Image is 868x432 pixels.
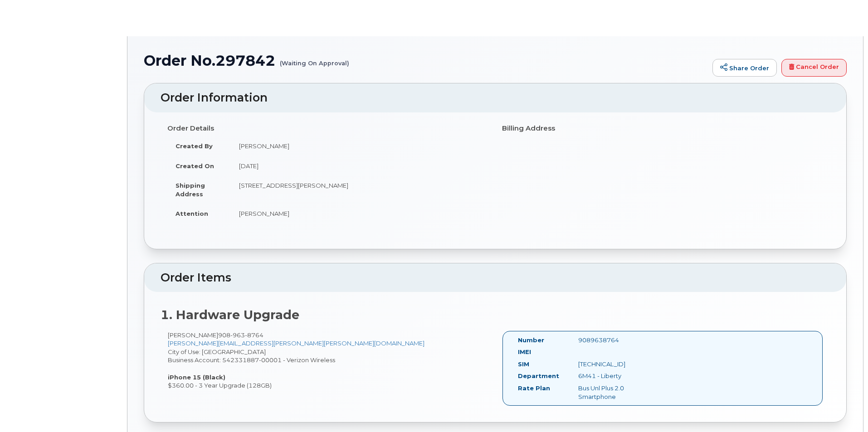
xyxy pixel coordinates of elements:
[502,125,823,132] h4: Billing Address
[230,331,245,339] span: 963
[571,360,656,369] div: [TECHNICAL_ID]
[518,348,531,356] label: IMEI
[245,331,263,339] span: 8764
[168,340,424,347] a: [PERSON_NAME][EMAIL_ADDRESS][PERSON_NAME][PERSON_NAME][DOMAIN_NAME]
[218,331,263,339] span: 908
[231,175,488,204] td: [STREET_ADDRESS][PERSON_NAME]
[518,336,544,345] label: Number
[571,336,656,345] div: 9089638764
[168,374,225,381] strong: iPhone 15 (Black)
[176,142,213,150] strong: Created By
[161,307,299,322] strong: 1. Hardware Upgrade
[176,182,205,198] strong: Shipping Address
[231,136,488,156] td: [PERSON_NAME]
[231,204,488,223] td: [PERSON_NAME]
[176,210,208,217] strong: Attention
[518,360,529,369] label: SIM
[144,53,708,68] h1: Order No.297842
[161,92,830,104] h2: Order Information
[176,162,214,170] strong: Created On
[781,59,847,77] a: Cancel Order
[571,372,656,380] div: 6M41 - Liberty
[161,272,830,284] h2: Order Items
[518,384,550,393] label: Rate Plan
[571,384,656,401] div: Bus Unl Plus 2.0 Smartphone
[167,125,488,132] h4: Order Details
[712,59,777,77] a: Share Order
[161,331,495,390] div: [PERSON_NAME] City of Use: [GEOGRAPHIC_DATA] Business Account: 542331887-00001 - Verizon Wireless...
[231,156,488,176] td: [DATE]
[518,372,559,380] label: Department
[280,53,349,67] small: (Waiting On Approval)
